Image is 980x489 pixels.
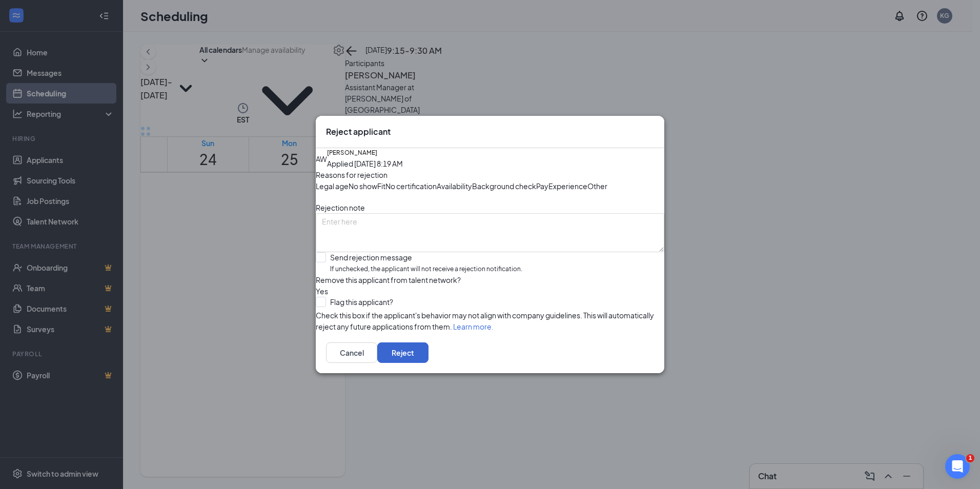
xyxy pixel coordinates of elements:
span: Other [587,180,607,192]
span: Remove this applicant from talent network? [316,275,461,284]
button: Cancel [326,342,377,363]
span: Legal age [316,180,349,192]
span: Fit [377,180,385,192]
span: Reasons for rejection [316,170,387,179]
span: No certification [385,180,437,192]
span: Experience [548,180,587,192]
a: Learn more. [453,322,494,331]
span: Availability [437,180,472,192]
span: Pay [536,180,548,192]
div: Applied [DATE] 8:19 AM [327,158,403,169]
span: Check this box if the applicant's behavior may not align with company guidelines. This will autom... [316,311,654,331]
span: 1 [966,454,974,462]
span: Yes [316,286,328,297]
div: AW [316,153,327,165]
h3: Reject applicant [326,126,391,137]
span: Rejection note [316,203,365,212]
h5: [PERSON_NAME] [327,148,377,157]
iframe: Intercom live chat [945,454,970,479]
span: No show [349,180,377,192]
button: Reject [377,342,428,363]
span: Background check [472,180,536,192]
